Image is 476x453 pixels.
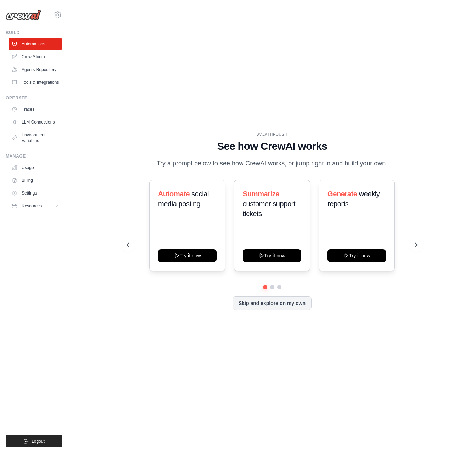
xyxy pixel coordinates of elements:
[158,190,209,208] span: social media posting
[6,95,62,101] div: Operate
[243,249,301,262] button: Try it now
[153,158,391,169] p: Try a prompt below to see how CrewAI works, or jump right in and build your own.
[243,190,279,198] span: Summarize
[9,162,62,173] a: Usage
[9,175,62,186] a: Billing
[9,129,62,146] a: Environment Variables
[9,77,62,88] a: Tools & Integrations
[9,116,62,128] a: LLM Connections
[158,249,217,262] button: Try it now
[9,187,62,199] a: Settings
[9,64,62,75] a: Agents Repository
[127,132,418,137] div: WALKTHROUGH
[127,140,418,153] h1: See how CrewAI works
[9,38,62,50] a: Automations
[6,30,62,36] div: Build
[327,190,357,198] span: Generate
[158,190,190,198] span: Automate
[233,296,312,310] button: Skip and explore on my own
[6,435,62,447] button: Logout
[9,200,62,212] button: Resources
[243,200,295,218] span: customer support tickets
[32,438,45,444] span: Logout
[9,51,62,62] a: Crew Studio
[9,104,62,115] a: Traces
[6,153,62,159] div: Manage
[6,10,41,20] img: Logo
[22,203,42,209] span: Resources
[327,249,386,262] button: Try it now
